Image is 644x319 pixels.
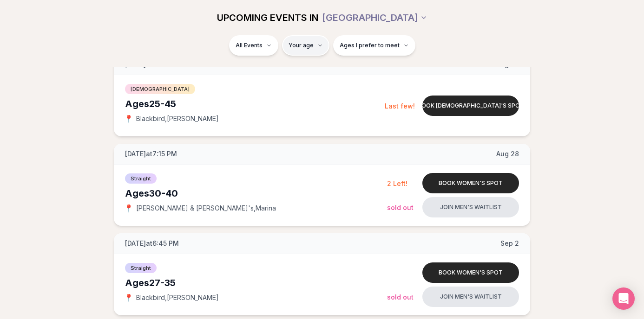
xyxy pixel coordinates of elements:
[385,102,415,110] span: Last few!
[125,173,157,184] span: Straight
[236,42,263,49] span: All Events
[136,114,219,123] span: Blackbird , [PERSON_NAME]
[333,35,415,56] button: Ages I prefer to meet
[282,35,329,56] button: Your age
[125,294,132,301] span: 📍
[125,115,132,122] span: 📍
[422,173,519,193] button: Book women's spot
[136,204,276,213] span: [PERSON_NAME] & [PERSON_NAME]'s , Marina
[422,197,519,217] button: Join men's waitlist
[322,7,427,28] button: [GEOGRAPHIC_DATA]
[125,204,132,212] span: 📍
[125,84,195,94] span: [DEMOGRAPHIC_DATA]
[340,42,400,49] span: Ages I prefer to meet
[387,179,407,187] span: 2 Left!
[422,287,519,307] button: Join men's waitlist
[500,239,519,248] span: Sep 2
[496,149,519,159] span: Aug 28
[125,149,177,159] span: [DATE] at 7:15 PM
[125,263,157,273] span: Straight
[289,42,314,49] span: Your age
[125,97,385,110] div: Ages 25-45
[422,96,519,116] button: Book [DEMOGRAPHIC_DATA]'s spot
[125,187,387,200] div: Ages 30-40
[229,35,278,56] button: All Events
[136,293,219,302] span: Blackbird , [PERSON_NAME]
[125,276,387,289] div: Ages 27-35
[422,262,519,283] button: Book women's spot
[387,293,414,301] span: Sold Out
[387,204,414,211] span: Sold Out
[125,239,179,248] span: [DATE] at 6:45 PM
[612,287,635,310] div: Open Intercom Messenger
[217,11,318,24] span: UPCOMING EVENTS IN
